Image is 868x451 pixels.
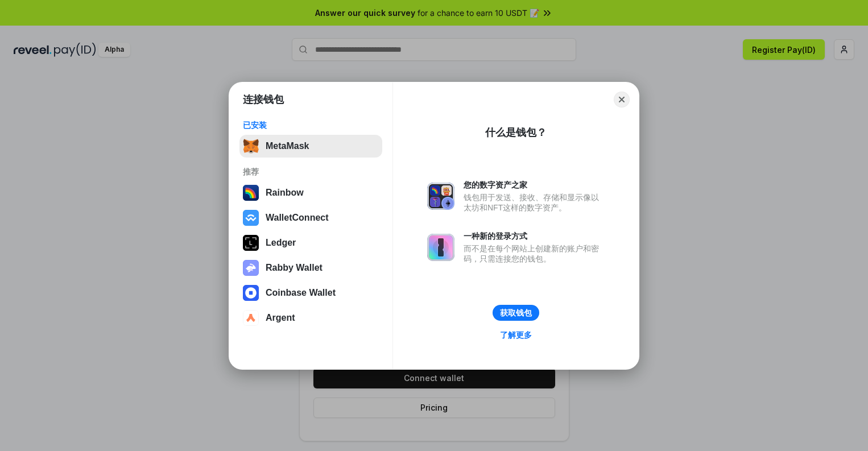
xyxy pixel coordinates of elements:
div: 推荐 [243,167,379,177]
button: Rainbow [239,181,382,204]
img: svg+xml,%3Csvg%20fill%3D%22none%22%20height%3D%2233%22%20viewBox%3D%220%200%2035%2033%22%20width%... [243,138,259,154]
div: 什么是钱包？ [485,126,547,139]
div: 一种新的登录方式 [464,231,605,241]
div: Rainbow [266,188,304,198]
img: svg+xml,%3Csvg%20xmlns%3D%22http%3A%2F%2Fwww.w3.org%2F2000%2Fsvg%22%20fill%3D%22none%22%20viewBox... [427,183,454,210]
img: svg+xml,%3Csvg%20width%3D%2228%22%20height%3D%2228%22%20viewBox%3D%220%200%2028%2028%22%20fill%3D... [243,310,259,326]
button: Ledger [239,231,382,254]
div: 了解更多 [500,330,532,340]
div: 您的数字资产之家 [464,180,605,190]
img: svg+xml,%3Csvg%20width%3D%22120%22%20height%3D%22120%22%20viewBox%3D%220%200%20120%20120%22%20fil... [243,185,259,201]
div: Coinbase Wallet [266,288,336,298]
h1: 连接钱包 [243,93,284,106]
button: Close [614,92,630,107]
button: MetaMask [239,135,382,158]
div: MetaMask [266,141,309,151]
div: WalletConnect [266,213,329,223]
div: 钱包用于发送、接收、存储和显示像以太坊和NFT这样的数字资产。 [464,192,605,213]
div: 已安装 [243,120,379,130]
div: Rabby Wallet [266,263,323,273]
img: svg+xml,%3Csvg%20width%3D%2228%22%20height%3D%2228%22%20viewBox%3D%220%200%2028%2028%22%20fill%3D... [243,285,259,301]
a: 了解更多 [493,328,539,342]
img: svg+xml,%3Csvg%20xmlns%3D%22http%3A%2F%2Fwww.w3.org%2F2000%2Fsvg%22%20fill%3D%22none%22%20viewBox... [243,260,259,276]
div: Argent [266,313,295,323]
div: 而不是在每个网站上创建新的账户和密码，只需连接您的钱包。 [464,243,605,264]
img: svg+xml,%3Csvg%20xmlns%3D%22http%3A%2F%2Fwww.w3.org%2F2000%2Fsvg%22%20fill%3D%22none%22%20viewBox... [427,234,454,261]
button: WalletConnect [239,206,382,229]
img: svg+xml,%3Csvg%20xmlns%3D%22http%3A%2F%2Fwww.w3.org%2F2000%2Fsvg%22%20width%3D%2228%22%20height%3... [243,235,259,251]
div: Ledger [266,238,296,248]
button: Argent [239,307,382,329]
button: 获取钱包 [493,305,539,321]
div: 获取钱包 [500,308,532,318]
button: Rabby Wallet [239,256,382,279]
img: svg+xml,%3Csvg%20width%3D%2228%22%20height%3D%2228%22%20viewBox%3D%220%200%2028%2028%22%20fill%3D... [243,210,259,226]
button: Coinbase Wallet [239,282,382,304]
